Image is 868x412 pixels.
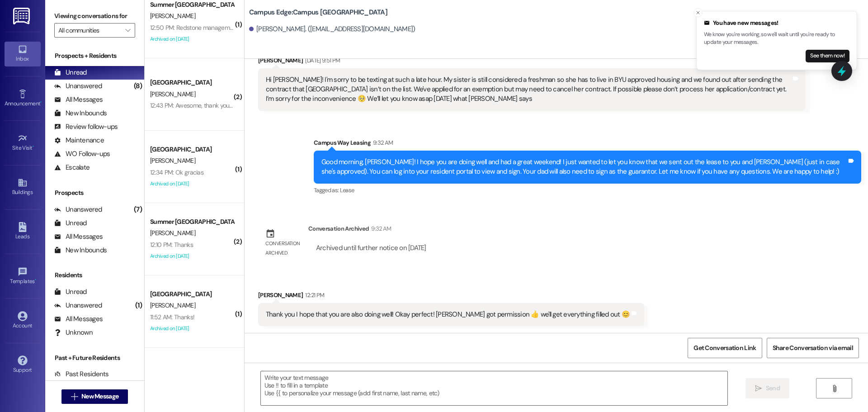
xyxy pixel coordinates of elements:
[54,205,102,214] div: Unanswered
[150,241,193,249] div: 12:10 PM: Thanks
[693,8,703,17] button: Close toast
[54,314,103,324] div: All Messages
[132,203,144,217] div: (7)
[150,301,195,309] span: [PERSON_NAME]
[54,218,87,228] div: Unread
[149,323,235,334] div: Archived on [DATE]
[150,101,359,109] div: 12:43 PM: Awesome, thank you so much for replying so fast!! 😊 this helps a ton!
[54,287,87,297] div: Unread
[150,90,195,98] span: [PERSON_NAME]
[266,310,630,319] div: Thank you I hope that you are also doing well! Okay perfect! [PERSON_NAME] got permission 👍 we'll...
[54,136,104,145] div: Maintenance
[33,143,34,150] span: •
[321,157,847,177] div: Good morning, [PERSON_NAME]! I hope you are doing well and had a great weekend! I just wanted to ...
[688,338,762,358] button: Get Conversation Link
[150,24,866,32] div: 12:50 PM: Redstone management's reputation is terrible, and since submitting our applications we'...
[54,9,135,23] label: Viewing conversations for
[315,243,427,253] div: Archived until further notice on [DATE]
[150,145,234,154] div: [GEOGRAPHIC_DATA]
[5,264,41,289] a: Templates •
[308,224,369,233] div: Conversation Archived
[45,188,144,198] div: Prospects
[150,217,234,227] div: Summer [GEOGRAPHIC_DATA]
[54,163,90,172] div: Escalate
[249,24,415,34] div: [PERSON_NAME]. ([EMAIL_ADDRESS][DOMAIN_NAME])
[266,75,791,104] div: Hi [PERSON_NAME]! I'm sorry to be texting at such a late hour. My sister is still considered a fr...
[132,79,144,93] div: (8)
[54,301,102,310] div: Unanswered
[45,51,144,61] div: Prospects + Residents
[54,95,103,104] div: All Messages
[58,23,121,38] input: All communities
[5,353,41,377] a: Support
[303,56,340,65] div: [DATE] 9:51 PM
[704,31,849,47] p: We know you're working, so we'll wait until you're ready to update your messages.
[81,392,118,401] span: New Message
[150,156,195,165] span: [PERSON_NAME]
[54,81,102,91] div: Unanswered
[54,369,109,379] div: Past Residents
[150,313,194,321] div: 11:52 AM: Thanks!
[133,298,144,313] div: (1)
[54,246,107,255] div: New Inbounds
[125,27,130,34] i: 
[40,99,42,105] span: •
[150,168,203,176] div: 12:34 PM: Ok gracias
[371,138,393,147] div: 9:32 AM
[258,290,644,303] div: [PERSON_NAME]
[149,33,235,45] div: Archived on [DATE]
[150,229,195,237] span: [PERSON_NAME]
[265,239,301,258] div: Conversation archived
[13,8,32,24] img: ResiDesk Logo
[71,393,78,400] i: 
[806,50,849,62] button: See them now!
[303,290,324,300] div: 12:21 PM
[249,8,387,17] b: Campus Edge: Campus [GEOGRAPHIC_DATA]
[831,385,838,392] i: 
[150,12,195,20] span: [PERSON_NAME]
[45,270,144,280] div: Residents
[54,68,87,77] div: Unread
[745,378,789,398] button: Send
[314,138,861,151] div: Campus Way Leasing
[767,338,859,358] button: Share Conversation via email
[149,178,235,189] div: Archived on [DATE]
[5,219,41,244] a: Leads
[5,42,41,66] a: Inbox
[54,122,118,132] div: Review follow-ups
[149,251,235,262] div: Archived on [DATE]
[755,385,762,392] i: 
[150,78,234,87] div: [GEOGRAPHIC_DATA]
[704,19,849,28] div: You have new messages!
[340,186,354,194] span: Lease
[314,184,861,197] div: Tagged as:
[61,389,128,404] button: New Message
[54,232,103,242] div: All Messages
[5,175,41,199] a: Buildings
[150,289,234,299] div: [GEOGRAPHIC_DATA]
[54,328,93,337] div: Unknown
[54,149,110,159] div: WO Follow-ups
[369,224,391,233] div: 9:32 AM
[45,353,144,363] div: Past + Future Residents
[5,131,41,155] a: Site Visit •
[54,109,107,118] div: New Inbounds
[5,308,41,333] a: Account
[693,343,756,353] span: Get Conversation Link
[258,56,806,68] div: [PERSON_NAME]
[766,384,780,393] span: Send
[773,343,853,353] span: Share Conversation via email
[35,277,36,283] span: •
